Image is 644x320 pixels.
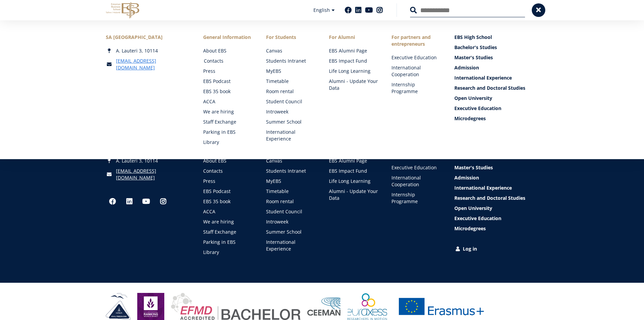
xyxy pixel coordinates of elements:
img: EFMD [171,293,301,320]
a: About EBS [203,157,253,164]
span: General Information [203,34,253,41]
a: Open University [454,205,539,212]
a: Executive Education [454,215,539,222]
a: EBS Podcast [203,188,253,195]
a: MyEBS [266,68,315,74]
a: EBS High School [454,34,539,41]
a: EBS Podcast [203,78,253,85]
a: Alumni - Update Your Data [329,78,378,91]
a: Youtube [365,7,373,14]
a: Facebook [106,195,119,208]
a: [EMAIL_ADDRESS][DOMAIN_NAME] [116,168,190,181]
div: A. Lauteri 3, 10114 [106,157,190,164]
a: Internship Programme [391,81,441,95]
a: [EMAIL_ADDRESS][DOMAIN_NAME] [116,58,190,71]
a: Canvas [266,47,315,54]
a: EBS Impact Fund [329,168,378,174]
a: Youtube [140,195,153,208]
img: Ceeman [307,297,341,316]
a: Introweek [266,108,315,115]
a: Instagram [376,7,383,14]
a: Executive Education [454,105,539,112]
a: Student Council [266,98,315,105]
a: Internship Programme [391,191,441,205]
img: EURAXESS [348,293,387,320]
a: Canvas [266,157,315,164]
a: International Experience [266,129,315,142]
a: International Experience [454,74,539,81]
a: EBS 35 book [203,198,253,205]
a: Contacts [203,168,253,174]
a: Contacts [204,58,253,64]
a: About EBS [203,47,253,54]
a: Open University [454,95,539,102]
a: Linkedin [123,195,136,208]
a: ACCA [203,98,253,105]
a: For Students [266,34,315,41]
a: Alumni - Update Your Data [329,188,378,201]
a: Library [203,249,253,256]
a: Master's Studies [454,54,539,61]
a: Erasmus + [394,293,488,320]
a: Introweek [266,218,315,225]
img: HAKA [106,293,130,320]
a: Life Long Learning [329,178,378,185]
a: International Cooperation [391,64,441,78]
a: Press [203,178,253,185]
a: Room rental [266,198,315,205]
a: Research and Doctoral Studies [454,85,539,91]
a: EBS Alumni Page [329,47,378,54]
a: International Experience [454,185,539,191]
div: SA [GEOGRAPHIC_DATA] [106,34,190,41]
a: EBS Alumni Page [329,157,378,164]
a: Students Intranet [266,58,315,64]
a: MyEBS [266,178,315,185]
a: Students Intranet [266,168,315,174]
a: Parking in EBS [203,239,253,246]
a: Master's Studies [454,164,539,171]
a: Executive Education [391,54,441,61]
a: Library [203,139,253,146]
span: For Alumni [329,34,378,41]
a: Research and Doctoral Studies [454,195,539,201]
a: Facebook [345,7,352,14]
a: ACCA [203,208,253,215]
a: Parking in EBS [203,129,253,135]
a: Life Long Learning [329,68,378,74]
a: Admission [454,174,539,181]
a: Linkedin [355,7,362,14]
a: EBS Impact Fund [329,58,378,64]
a: Microdegrees [454,115,539,122]
a: International Cooperation [391,174,441,188]
a: Admission [454,64,539,71]
a: Room rental [266,88,315,95]
a: Executive Education [391,164,441,171]
div: A. Lauteri 3, 10114 [106,47,190,54]
a: We are hiring [203,108,253,115]
a: Timetable [266,188,315,195]
a: Microdegrees [454,225,539,232]
img: Erasmus+ [394,293,488,320]
a: Log in [454,246,539,252]
a: Summer School [266,229,315,235]
a: Bachelor's Studies [454,44,539,51]
a: Summer School [266,119,315,125]
a: EBS 35 book [203,88,253,95]
a: We are hiring [203,218,253,225]
a: Instagram [157,195,170,208]
a: Staff Exchange [203,229,253,235]
a: Student Council [266,208,315,215]
a: International Experience [266,239,315,252]
span: For partners and entrepreneurs [391,34,441,47]
img: Eduniversal [137,293,164,320]
a: Timetable [266,78,315,85]
a: Press [203,68,253,74]
a: Staff Exchange [203,119,253,125]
